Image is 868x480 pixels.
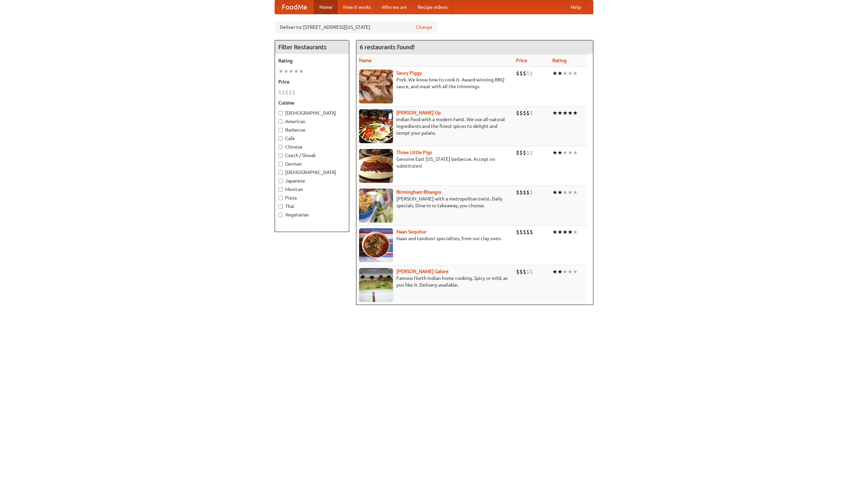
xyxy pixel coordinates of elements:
[416,24,432,31] a: Change
[278,153,283,158] input: Czech / Slovak
[359,70,393,103] img: saucy.jpg
[278,179,283,183] input: Japanese
[573,268,578,275] li: ★
[278,196,283,200] input: Pizza
[338,0,376,14] a: How it works
[526,109,530,117] li: $
[530,149,533,156] li: $
[573,228,578,236] li: ★
[552,58,567,63] a: Rating
[278,57,346,64] h5: Rating
[359,58,372,63] a: Name
[396,150,432,155] b: Three Little Pigs
[568,109,573,117] li: ★
[278,99,346,106] h5: Cuisine
[552,109,557,117] li: ★
[359,156,511,169] p: Genuine East [US_STATE] barbecue. Accept no substitutes!
[360,44,415,50] ng-pluralize: 6 restaurants found!
[516,109,519,117] li: $
[523,149,526,156] li: $
[275,0,314,14] a: FoodMe
[563,149,568,156] li: ★
[282,89,285,96] li: $
[552,228,557,236] li: ★
[294,68,299,75] li: ★
[557,109,563,117] li: ★
[552,189,557,196] li: ★
[278,170,283,175] input: [DEMOGRAPHIC_DATA]
[278,213,283,217] input: Vegetarian
[412,0,453,14] a: Recipe videos
[278,177,346,184] label: Japanese
[396,70,422,76] a: Saucy Piggy
[573,109,578,117] li: ★
[278,118,346,125] label: American
[523,109,526,117] li: $
[278,89,282,96] li: $
[396,229,427,234] b: Naan Sequitur
[278,68,283,75] li: ★
[359,228,393,262] img: naansequitur.jpg
[523,228,526,236] li: $
[516,58,527,63] a: Price
[516,149,519,156] li: $
[278,186,346,193] label: Mexican
[292,89,295,96] li: $
[278,169,346,176] label: [DEMOGRAPHIC_DATA]
[396,189,441,195] a: Birmingham Bhangra
[278,136,283,141] input: Cafe
[278,111,283,115] input: [DEMOGRAPHIC_DATA]
[278,135,346,142] label: Cafe
[289,89,292,96] li: $
[278,162,283,166] input: German
[519,228,523,236] li: $
[530,268,533,275] li: $
[359,149,393,183] img: littlepigs.jpg
[563,189,568,196] li: ★
[563,268,568,275] li: ★
[519,149,523,156] li: $
[278,78,346,85] h5: Price
[359,109,393,143] img: curryup.jpg
[278,143,346,150] label: Chinese
[283,68,289,75] li: ★
[278,211,346,218] label: Vegetarian
[359,76,511,90] p: Pork. We know how to cook it. Award-winning BBQ sauce, and meat with all the trimmings.
[526,268,530,275] li: $
[552,149,557,156] li: ★
[557,149,563,156] li: ★
[526,228,530,236] li: $
[530,70,533,77] li: $
[396,110,441,115] a: [PERSON_NAME] Up
[278,119,283,124] input: American
[516,228,519,236] li: $
[530,189,533,196] li: $
[526,189,530,196] li: $
[359,275,511,288] p: Famous North Indian home cooking. Spicy or mild, as you like it. Delivery available.
[519,268,523,275] li: $
[563,228,568,236] li: ★
[278,145,283,149] input: Chinese
[568,228,573,236] li: ★
[523,70,526,77] li: $
[519,109,523,117] li: $
[314,0,338,14] a: Home
[573,149,578,156] li: ★
[568,70,573,77] li: ★
[519,189,523,196] li: $
[552,268,557,275] li: ★
[568,189,573,196] li: ★
[530,109,533,117] li: $
[359,268,393,302] img: currygalore.jpg
[526,70,530,77] li: $
[359,195,511,209] p: [PERSON_NAME] with a metropolitan twist. Daily specials. Dine-in or takeaway, you choose.
[516,189,519,196] li: $
[523,268,526,275] li: $
[557,268,563,275] li: ★
[563,109,568,117] li: ★
[573,70,578,77] li: ★
[557,70,563,77] li: ★
[563,70,568,77] li: ★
